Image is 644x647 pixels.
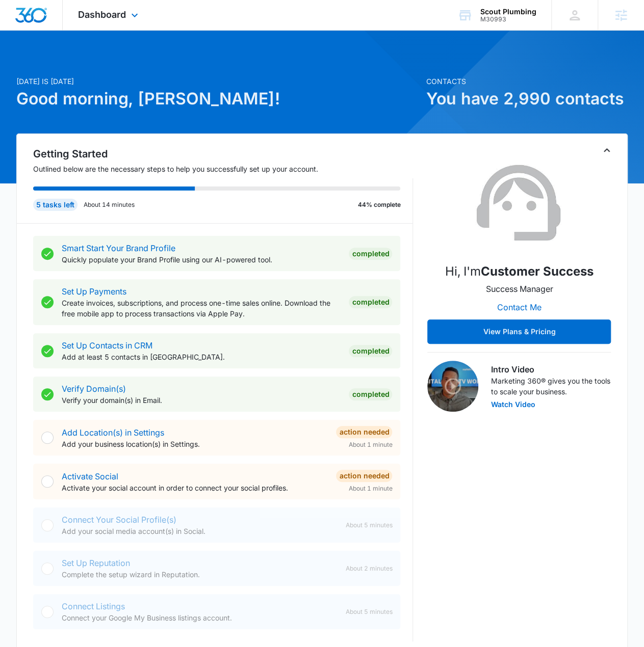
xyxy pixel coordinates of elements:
button: View Plans & Pricing [427,319,611,344]
span: Dashboard [78,9,126,20]
span: About 1 minute [348,484,392,493]
strong: Customer Success [481,264,594,279]
h3: Intro Video [491,363,611,375]
p: Create invoices, subscriptions, and process one-time sales online. Download the free mobile app t... [62,298,341,319]
div: Completed [349,345,392,357]
p: Connect your Google My Business listings account. [62,612,338,623]
div: Completed [349,296,392,308]
p: Outlined below are the necessary steps to help you successfully set up your account. [33,164,414,174]
div: Completed [349,248,392,260]
div: account name [480,8,536,16]
div: Completed [349,388,392,400]
button: Contact Me [487,295,552,319]
button: Watch Video [491,401,535,408]
p: Hi, I'm [445,262,594,281]
p: Marketing 360® gives you the tools to scale your business. [491,375,611,397]
a: Set Up Contacts in CRM [62,340,152,351]
p: Contacts [426,76,628,87]
span: About 5 minutes [345,521,392,530]
p: Quickly populate your Brand Profile using our AI-powered tool. [62,254,341,265]
span: About 2 minutes [345,564,392,573]
a: Set Up Payments [62,286,126,296]
span: About 1 minute [348,440,392,449]
div: account id [480,16,536,23]
img: Intro Video [427,361,478,412]
button: Toggle Collapse [601,144,613,156]
p: Add at least 5 contacts in [GEOGRAPHIC_DATA]. [62,352,341,362]
p: Complete the setup wizard in Reputation. [62,569,338,580]
div: Action Needed [336,470,392,482]
h2: Getting Started [33,146,414,161]
p: Verify your domain(s) in Email. [62,395,341,406]
a: Activate Social [62,471,118,481]
p: Activate your social account in order to connect your social profiles. [62,482,328,493]
p: Add your social media account(s) in Social. [62,526,338,536]
p: 44% complete [357,200,400,209]
p: Add your business location(s) in Settings. [62,439,328,449]
a: Smart Start Your Brand Profile [62,243,175,253]
h1: Good morning, [PERSON_NAME]! [16,87,420,111]
img: Customer Success [468,152,570,254]
p: About 14 minutes [84,200,135,209]
h1: You have 2,990 contacts [426,87,628,111]
div: 5 tasks left [33,199,78,211]
div: Action Needed [336,426,392,438]
a: Verify Domain(s) [62,384,126,394]
span: About 5 minutes [345,607,392,616]
p: Success Manager [485,283,553,295]
a: Add Location(s) in Settings [62,427,164,438]
p: [DATE] is [DATE] [16,76,420,87]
